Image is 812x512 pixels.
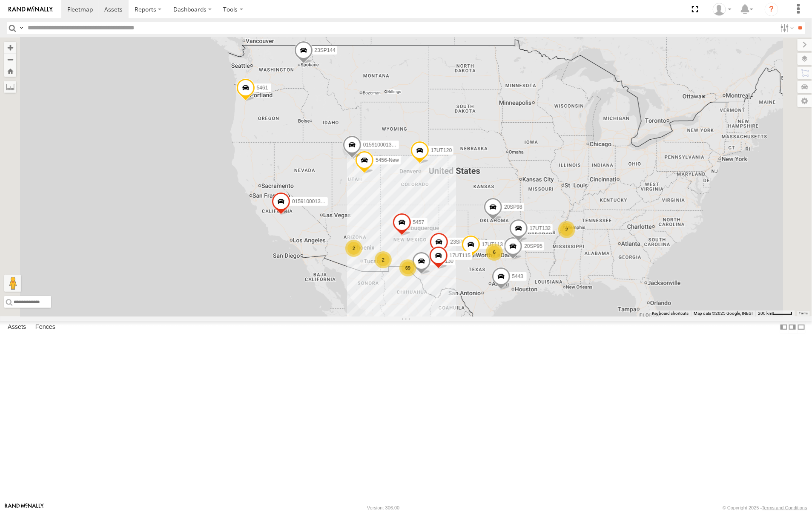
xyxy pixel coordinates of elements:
label: Assets [3,321,30,333]
a: Terms and Conditions [762,505,807,510]
span: Map data ©2025 Google, INEGI [694,311,753,316]
button: Zoom out [4,53,16,65]
div: 69 [399,259,416,276]
div: © Copyright 2025 - [723,505,807,510]
span: 015910001371478 [363,142,405,148]
span: 17UT113 [482,242,502,247]
span: 5461 [256,85,268,91]
span: 17UT120 [431,147,452,153]
span: 23SP144 [314,47,335,53]
label: Hide Summary Table [797,321,806,333]
span: 20SP98 [504,204,522,210]
div: 2 [345,240,362,257]
span: 17UT130 [432,258,453,264]
span: 20SP95 [524,243,542,249]
label: Search Filter Options [777,22,795,34]
span: 015910001358442 [292,198,335,204]
div: Version: 306.00 [367,505,399,510]
img: rand-logo.svg [9,6,53,12]
label: Search Query [18,22,25,34]
a: Terms (opens in new tab) [799,312,808,315]
div: Carlos Vazquez [710,3,735,16]
i: ? [765,3,778,16]
button: Drag Pegman onto the map to open Street View [4,275,21,292]
div: 2 [375,251,392,268]
button: Zoom Home [4,65,16,77]
div: 6 [486,244,503,261]
label: Fences [31,321,60,333]
a: Visit our Website [5,503,44,512]
span: 5456-New [376,157,399,163]
label: Dock Summary Table to the Left [780,321,788,333]
span: 200 km [758,311,772,316]
span: 17UT132 [530,225,551,231]
button: Keyboard shortcuts [652,311,689,316]
div: 2 [558,221,575,238]
span: 23SP145 [450,239,471,245]
span: 5457 [413,219,424,225]
span: 17UT115 [449,253,470,259]
button: Map Scale: 200 km per 43 pixels [755,311,795,316]
button: Zoom in [4,42,16,53]
span: 5443 [512,273,523,279]
label: Dock Summary Table to the Right [788,321,797,333]
label: Measure [4,81,16,93]
label: Map Settings [798,95,812,107]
